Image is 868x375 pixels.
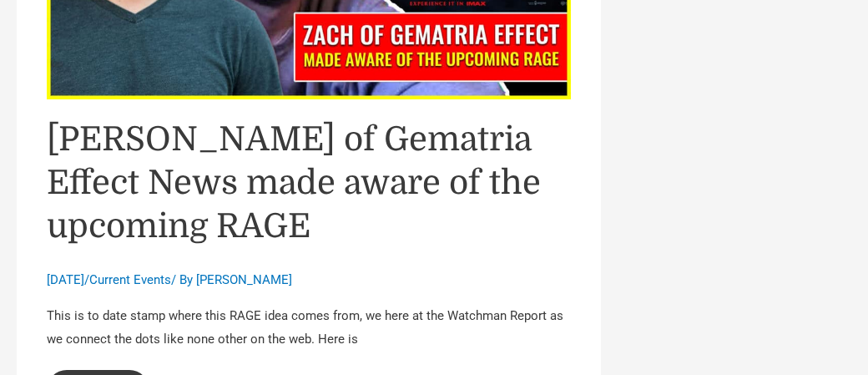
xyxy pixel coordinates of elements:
div: / / By [47,271,571,290]
p: This is to date stamp where this RAGE idea comes from, we here at the Watchman Report as we conne... [47,305,571,352]
span: [DATE] [47,272,84,287]
a: [PERSON_NAME] of Gematria Effect News made aware of the upcoming RAGE [47,120,541,246]
a: Current Events [89,272,171,287]
a: [PERSON_NAME] [196,272,292,287]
